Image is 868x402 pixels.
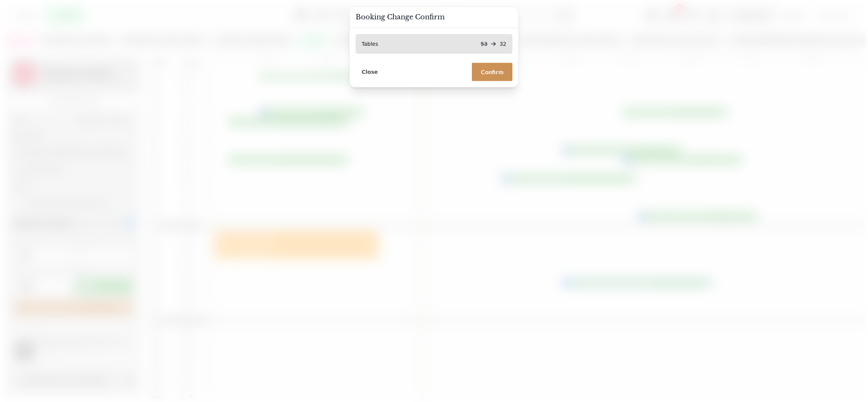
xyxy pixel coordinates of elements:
p: 53 [481,40,487,48]
h3: Booking Change Confirm [356,12,512,22]
button: Confirm [472,63,512,81]
button: Close [356,67,384,77]
span: Confirm [481,69,503,75]
span: Close [362,69,378,75]
p: 32 [500,40,506,48]
p: Tables [362,40,378,48]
